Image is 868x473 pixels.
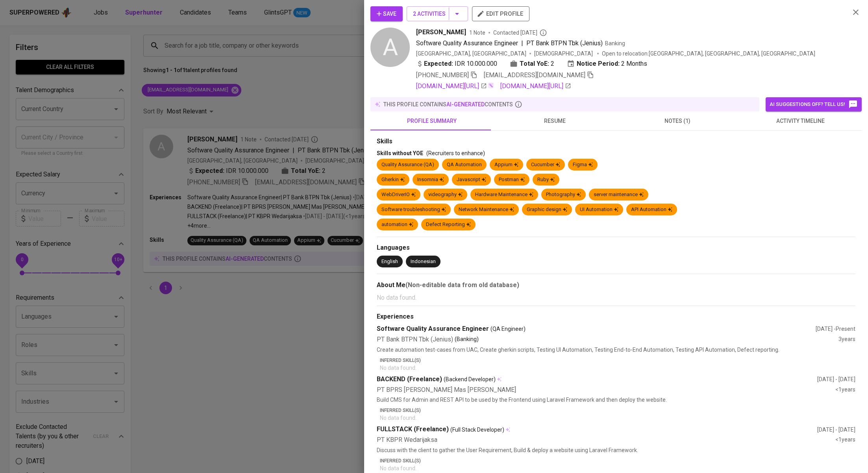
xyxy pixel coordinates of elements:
div: Skills [377,137,855,146]
div: Ruby [537,176,555,184]
button: 2 Activities [407,6,468,21]
a: edit profile [472,10,529,17]
div: Software Quality Assurance Engineer [377,325,816,334]
span: Banking [605,40,625,46]
div: Javascript [457,176,486,184]
p: Create automation test-cases from UAC, Create gherkin scripts, Testing UI Automation, Testing End... [377,346,855,354]
div: server maintenance [594,191,644,198]
span: [PERSON_NAME] [416,28,466,37]
b: Total YoE: [520,59,549,69]
div: Software troubleshooting [381,206,446,213]
span: resume [498,116,611,126]
div: Network Maintenance [459,206,514,213]
div: Gherkin [381,176,405,184]
svg: By Batam recruiter [539,29,547,37]
div: PT KBPR Wedarijaksa [377,436,835,445]
div: Quality Assurance (QA) [381,161,434,169]
span: notes (1) [621,116,734,126]
button: Save [370,6,403,21]
p: this profile contains contents [383,100,513,108]
span: Contacted [DATE] [493,29,547,37]
span: (Full Stack Developer) [450,426,504,434]
div: Appium [494,161,518,169]
p: Inferred Skill(s) [380,457,855,464]
b: Notice Period: [577,59,620,69]
p: Discuss with the client to gather the User Requirement, Build & deploy a website using Laravel Fr... [377,446,855,454]
div: PT BPRS [PERSON_NAME] Mas [PERSON_NAME] [377,386,835,395]
div: English [381,258,398,265]
p: No data found. [380,414,855,422]
div: <1 years [835,386,855,395]
div: Postman [499,176,525,184]
span: Skills without YOE [377,150,423,156]
div: QA Automation [447,161,482,169]
div: videography [428,191,463,198]
span: | [521,39,523,48]
div: WebDriverIO [381,191,416,198]
div: Indonesian [411,258,436,265]
div: About Me [377,280,855,290]
div: API Automation [631,206,672,213]
div: Languages [377,243,855,252]
button: AI suggestions off? Tell us! [766,97,862,111]
span: activity timeline [744,116,857,126]
div: Graphic design [527,206,567,213]
div: Defect Reporting [426,221,471,228]
div: 3 years [838,335,855,344]
div: UI Automation [580,206,618,213]
img: magic_wand.svg [488,82,494,89]
div: automation [381,221,413,228]
p: Inferred Skill(s) [380,357,855,364]
span: [DEMOGRAPHIC_DATA] [534,50,594,58]
div: Experiences [377,312,855,321]
span: (Recruiters to enhance) [426,150,485,156]
p: No data found. [380,364,855,372]
div: <1 years [835,436,855,445]
b: Expected: [424,59,453,69]
span: Save [377,9,396,19]
p: Build CMS for Admin and REST API to be used by the Frontend using Laravel Framework and then depl... [377,396,855,404]
div: [GEOGRAPHIC_DATA], [GEOGRAPHIC_DATA] [416,50,526,58]
a: [DOMAIN_NAME][URL] [416,82,487,91]
b: (Non-editable data from old database) [405,281,519,289]
span: 2 Activities [413,9,462,19]
div: [DATE] - [DATE] [817,375,855,383]
div: [DATE] - Present [816,325,855,333]
span: [PHONE_NUMBER] [416,71,469,79]
span: 2 [551,59,554,69]
div: A [370,28,410,67]
div: Figma [573,161,593,169]
div: Cucumber [531,161,560,169]
p: No data found. [380,464,855,472]
a: [DOMAIN_NAME][URL] [500,82,571,91]
div: Insomnia [417,176,444,184]
span: AI suggestions off? Tell us! [770,100,858,109]
p: Open to relocation : [GEOGRAPHIC_DATA], [GEOGRAPHIC_DATA], [GEOGRAPHIC_DATA] [602,50,815,58]
span: 1 Note [469,29,485,37]
span: (QA Engineer) [490,325,526,333]
span: edit profile [478,9,523,19]
div: Photography [546,191,581,198]
span: (Backend Developer) [444,375,496,383]
button: edit profile [472,6,529,21]
p: Inferred Skill(s) [380,407,855,414]
div: IDR 10.000.000 [416,59,497,69]
span: PT Bank BTPN Tbk (Jenius) [526,39,603,47]
div: 2 Months [567,59,647,69]
div: PT Bank BTPN Tbk (Jenius) [377,335,838,344]
div: [DATE] - [DATE] [817,426,855,434]
span: profile summary [375,116,489,126]
div: FULLSTACK (Freelance) [377,425,817,434]
span: [EMAIL_ADDRESS][DOMAIN_NAME] [484,71,585,79]
span: Software Quality Assurance Engineer [416,39,518,47]
p: No data found. [377,293,855,302]
p: (Banking) [455,335,479,344]
div: Hardware Maintenance [475,191,533,198]
span: AI-generated [446,101,485,108]
div: BACKEND (Freelance) [377,375,817,384]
